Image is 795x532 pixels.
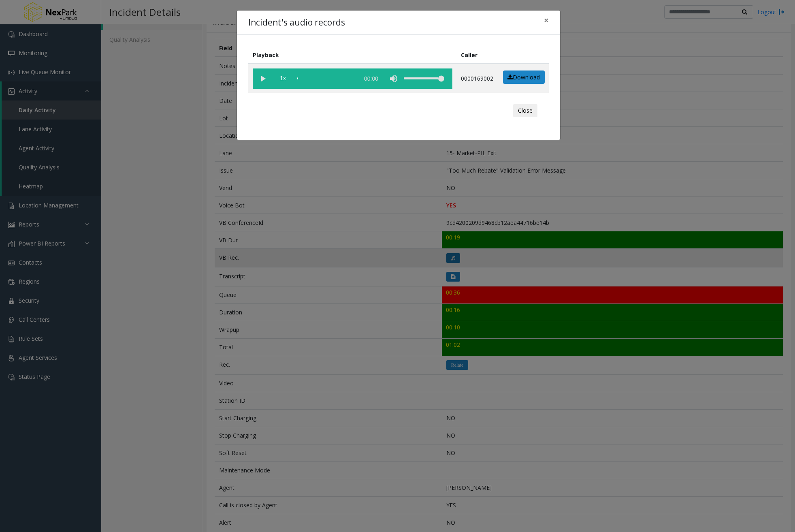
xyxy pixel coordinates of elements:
[273,68,293,89] span: playback speed button
[456,46,498,64] th: Caller
[297,68,355,89] div: scrub bar
[248,46,456,64] th: Playback
[513,104,537,117] button: Close
[544,15,549,26] span: ×
[404,68,444,89] div: volume level
[538,11,554,30] button: Close
[461,74,494,83] p: 0000169002
[248,16,345,29] h4: Incident's audio records
[503,71,545,84] a: Download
